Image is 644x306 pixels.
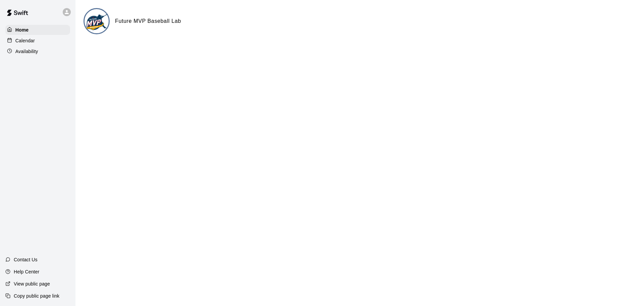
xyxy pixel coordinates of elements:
p: Home [15,27,29,33]
a: Home [5,25,70,35]
p: Copy public page link [14,293,59,299]
p: Contact Us [14,256,38,263]
p: View public page [14,280,50,287]
p: Help Center [14,268,39,275]
p: Calendar [15,37,35,44]
a: Availability [5,46,70,56]
h6: Future MVP Baseball Lab [115,17,181,26]
img: Future MVP Baseball Lab logo [85,9,110,34]
p: Availability [15,48,38,55]
a: Calendar [5,36,70,46]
